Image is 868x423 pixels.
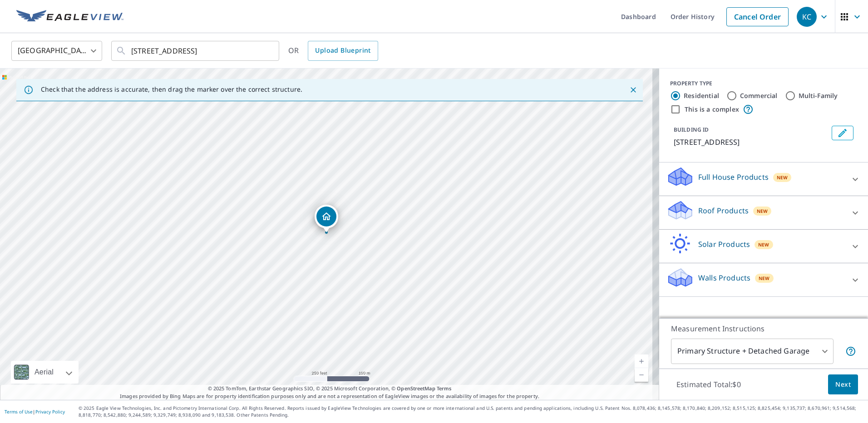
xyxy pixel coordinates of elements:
label: This is a complex [685,105,739,114]
input: Search by address or latitude-longitude [131,38,261,64]
p: Roof Products [698,205,749,216]
div: Full House ProductsNew [666,166,861,192]
span: New [757,207,768,215]
div: OR [288,41,378,61]
div: Primary Structure + Detached Garage [671,339,833,364]
span: Your report will include the primary structure and a detached garage if one exists. [845,346,856,357]
div: Roof ProductsNew [666,200,861,226]
span: Upload Blueprint [315,45,370,56]
p: [STREET_ADDRESS] [674,137,828,148]
p: BUILDING ID [674,126,709,133]
div: Aerial [11,361,79,384]
span: New [758,241,769,248]
span: New [777,174,788,181]
div: Dropped pin, building 1, Residential property, 28313 Nautica Ln Bonita Springs, FL 34135 [315,205,338,233]
a: Cancel Order [726,7,789,26]
a: Upload Blueprint [308,41,378,61]
div: Solar ProductsNew [666,233,861,259]
a: OpenStreetMap [397,385,435,392]
img: EV Logo [16,10,123,24]
p: Full House Products [698,172,769,182]
a: Terms of Use [5,408,33,415]
label: Multi-Family [799,91,838,100]
div: [GEOGRAPHIC_DATA] [11,38,102,64]
p: © 2025 Eagle View Technologies, Inc. and Pictometry International Corp. All Rights Reserved. Repo... [79,405,863,418]
p: Check that the address is accurate, then drag the marker over the correct structure. [41,85,302,93]
button: Next [828,374,858,395]
a: Current Level 17, Zoom Out [635,368,648,382]
span: New [759,275,770,282]
button: Close [627,84,639,96]
div: PROPERTY TYPE [670,79,857,88]
p: Measurement Instructions [671,323,856,334]
a: Privacy Policy [35,408,65,415]
a: Current Level 17, Zoom In [635,354,648,368]
p: Walls Products [698,272,750,283]
button: Edit building 1 [832,126,853,140]
label: Residential [684,91,719,100]
span: © 2025 TomTom, Earthstar Geographics SIO, © 2025 Microsoft Corporation, © [208,385,452,393]
a: Terms [437,385,452,392]
span: Next [835,379,851,390]
p: Solar Products [698,239,750,250]
div: KC [797,7,817,27]
div: Walls ProductsNew [666,267,861,293]
label: Commercial [740,91,778,100]
p: | [5,409,65,414]
div: Aerial [32,361,56,384]
p: Estimated Total: $0 [669,374,748,394]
